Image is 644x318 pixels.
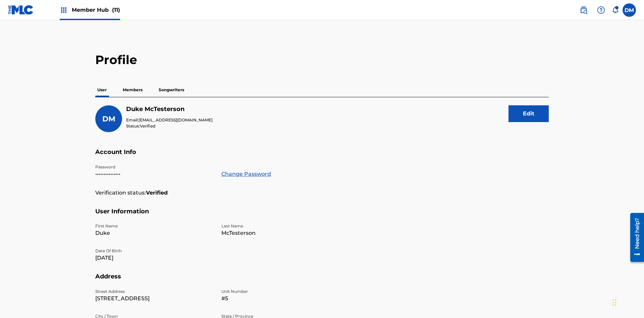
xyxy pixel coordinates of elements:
p: Unit Number [221,288,339,295]
h5: Account Info [95,148,549,164]
p: First Name [95,223,213,229]
div: Drag [612,293,616,313]
img: help [597,6,605,14]
button: Edit [508,105,549,122]
p: Members [121,83,145,97]
iframe: Resource Center [625,210,644,265]
img: Top Rightsholders [60,6,68,14]
p: Songwriters [157,83,186,97]
h5: Address [95,273,549,288]
iframe: Chat Widget [610,286,644,318]
a: Change Password [221,170,271,178]
p: McTesterson [221,229,339,237]
p: User [95,83,109,97]
p: Status: [126,123,213,129]
span: Verified [140,123,155,128]
img: search [580,6,588,14]
p: Date Of Birth [95,248,213,254]
p: #5 [221,295,339,303]
p: Verification status: [95,189,146,197]
img: MLC Logo [8,5,34,15]
span: [EMAIL_ADDRESS][DOMAIN_NAME] [139,117,213,122]
h5: Duke McTesterson [126,105,213,113]
p: Last Name [221,223,339,229]
p: [DATE] [95,254,213,262]
div: Notifications [612,7,619,13]
h5: User Information [95,208,549,223]
p: [STREET_ADDRESS] [95,295,213,303]
p: ••••••••••••••• [95,170,213,178]
p: Email: [126,117,213,123]
p: Street Address [95,288,213,295]
span: Member Hub [72,6,120,14]
p: Password [95,164,213,170]
h2: Profile [95,52,549,67]
div: Help [594,3,608,17]
strong: Verified [146,189,168,197]
a: Public Search [577,3,590,17]
span: DM [102,114,115,123]
div: User Menu [623,3,636,17]
p: Duke [95,229,213,237]
span: (11) [112,7,120,13]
